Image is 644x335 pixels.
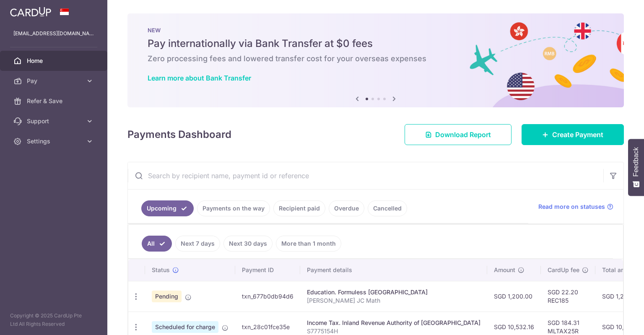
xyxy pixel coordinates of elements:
[27,77,82,85] span: Pay
[223,236,273,252] a: Next 30 days
[541,281,595,312] td: SGD 22.20 REC185
[197,200,270,216] a: Payments on the way
[538,203,613,211] a: Read more on statuses
[329,200,364,216] a: Overdue
[128,162,603,189] input: Search by recipient name, payment id or reference
[590,310,636,331] iframe: Opens a widget where you can find more information
[487,281,541,312] td: SGD 1,200.00
[628,139,644,196] button: Feedback - Show survey
[148,37,604,50] h5: Pay internationally via Bank Transfer at $0 fees
[142,236,172,252] a: All
[148,27,604,34] p: NEW
[632,147,640,177] span: Feedback
[152,321,218,333] span: Scheduled for charge
[235,259,300,281] th: Payment ID
[307,319,480,327] div: Income Tax. Inland Revenue Authority of [GEOGRAPHIC_DATA]
[127,13,624,107] img: Bank transfer banner
[276,236,341,252] a: More than 1 month
[175,236,220,252] a: Next 7 days
[141,200,194,216] a: Upcoming
[602,266,630,274] span: Total amt.
[10,7,51,17] img: CardUp
[148,54,604,64] h6: Zero processing fees and lowered transfer cost for your overseas expenses
[300,259,487,281] th: Payment details
[27,117,82,125] span: Support
[127,127,231,142] h4: Payments Dashboard
[235,281,300,312] td: txn_677b0db94d6
[307,296,480,305] p: [PERSON_NAME] JC Math
[494,266,515,274] span: Amount
[538,203,605,211] span: Read more on statuses
[273,200,325,216] a: Recipient paid
[27,57,82,65] span: Home
[152,266,170,274] span: Status
[152,291,182,302] span: Pending
[368,200,407,216] a: Cancelled
[435,130,491,140] span: Download Report
[27,97,82,105] span: Refer & Save
[405,124,512,145] a: Download Report
[13,29,94,38] p: [EMAIL_ADDRESS][DOMAIN_NAME]
[148,74,251,82] a: Learn more about Bank Transfer
[522,124,624,145] a: Create Payment
[307,288,480,296] div: Education. Formuless [GEOGRAPHIC_DATA]
[27,137,82,145] span: Settings
[548,266,579,274] span: CardUp fee
[552,130,603,140] span: Create Payment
